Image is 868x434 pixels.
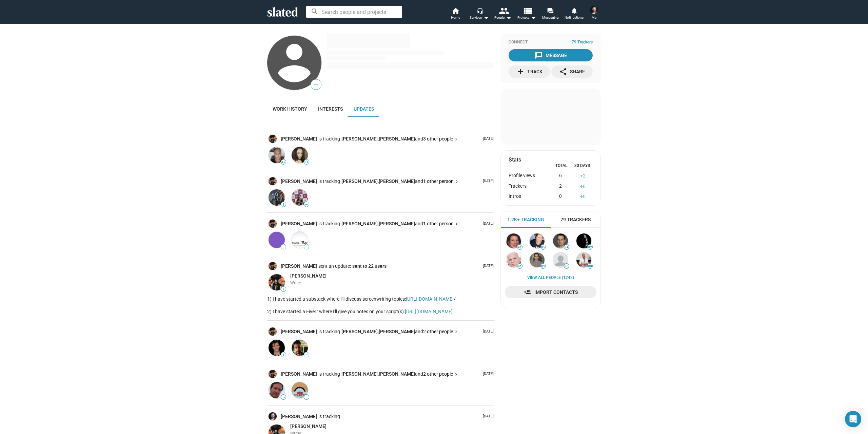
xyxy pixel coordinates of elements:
span: 91 [517,245,522,249]
a: Import Contacts [505,286,596,298]
a: Interests [313,101,348,117]
img: Shannon Makhanian [292,147,308,163]
mat-icon: people [499,6,509,16]
a: Work history [267,101,313,117]
button: Projects [515,7,538,22]
a: View all People (1242) [527,275,574,281]
a: [PERSON_NAME] [281,328,318,335]
div: 30 Days [572,163,593,169]
a: [PERSON_NAME] [281,413,318,420]
span: 84 [564,245,569,249]
span: and [415,178,423,184]
img: Matthew Solomon [269,340,285,356]
img: Travis Seppala [269,220,277,228]
div: 6 [547,173,573,179]
span: + [580,184,583,189]
img: Thierry Wase-Bailey [269,382,285,398]
span: Writer [290,281,301,285]
a: Notifications [562,7,586,22]
mat-icon: forum [547,7,553,14]
div: Share [559,65,585,78]
img: Michael Denny [590,6,598,14]
span: [PERSON_NAME], [341,221,379,226]
a: [PERSON_NAME], [341,371,379,377]
span: — [281,245,286,249]
span: and [415,371,423,377]
span: Me [592,14,596,22]
button: 1 other person [423,178,458,185]
span: 1 [281,203,286,207]
mat-icon: share [559,68,567,76]
span: 31 [304,160,309,164]
a: [PERSON_NAME], [341,136,379,142]
span: [PERSON_NAME] [379,136,415,141]
span: and [415,221,423,226]
span: Projects [517,14,536,22]
span: and [415,136,423,141]
span: 79 Trackers [572,40,593,45]
span: [PERSON_NAME] [379,178,415,184]
img: Daemon Hillin [269,147,285,163]
span: + [580,194,583,199]
button: Message [509,49,593,61]
a: [PERSON_NAME] [379,178,415,185]
div: 0 [573,193,593,200]
img: Lawrence Mattis [553,252,568,267]
a: [PERSON_NAME] [281,178,318,185]
img: Jorge Rosero [269,232,285,248]
a: Updates [348,101,379,117]
button: 2 other people [423,371,458,377]
p: [DATE] [480,329,494,334]
div: Services [470,14,489,22]
div: Message [535,49,567,61]
span: [PERSON_NAME] [379,371,415,377]
span: is tracking [318,413,341,420]
span: [PERSON_NAME] [290,273,327,279]
a: [PERSON_NAME] [281,263,318,269]
mat-card-title: Stats [509,156,521,163]
button: Services [467,7,491,22]
span: [PERSON_NAME], [341,178,379,184]
img: Schuyler Weiss [553,233,568,248]
span: 80 [588,264,592,268]
span: — [304,203,309,206]
span: [PERSON_NAME] [290,423,327,429]
button: Share [551,65,593,78]
mat-icon: arrow_drop_down [529,14,537,22]
img: Chris Ferriter [576,252,591,267]
img: Beau Preiser [269,189,285,206]
a: [PERSON_NAME] [281,371,318,377]
mat-icon: keyboard_arrow_right [454,371,458,378]
div: Total [551,163,572,169]
span: Messaging [542,14,559,22]
button: Michael DennyMe [586,5,602,22]
span: Updates [354,106,374,112]
img: Travis Seppala [269,135,277,143]
span: is tracking [318,221,341,227]
p: [DATE] [480,414,494,419]
span: [PERSON_NAME] [379,329,415,334]
button: 1 other person [423,221,458,227]
img: Travis Seppala [269,177,277,185]
mat-icon: headset_mic [477,7,483,14]
div: People [494,14,511,22]
a: [PERSON_NAME] [290,423,327,430]
span: 1 [281,353,286,357]
p: [DATE] [480,221,494,226]
span: is tracking [318,328,341,335]
span: — [304,353,309,357]
button: People [491,7,515,22]
div: 0 [573,183,593,190]
a: [URL][DOMAIN_NAME] [406,296,454,302]
mat-icon: arrow_drop_down [505,14,513,22]
span: 81 [517,264,522,268]
a: [PERSON_NAME] [379,371,415,377]
mat-icon: home [451,7,459,15]
span: and [415,329,423,334]
span: 7 [281,287,286,291]
span: is tracking [318,136,341,142]
span: Work history [273,106,307,112]
div: Track [516,65,542,78]
img: JAMES MATHER [576,233,591,248]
